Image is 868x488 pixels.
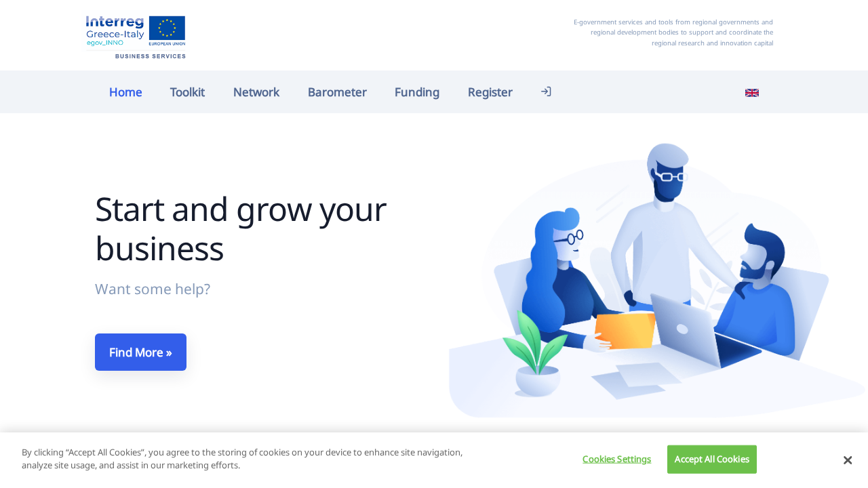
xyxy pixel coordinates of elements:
[157,77,220,106] a: Toolkit
[95,333,186,371] a: Find More »
[22,446,477,472] p: By clicking “Accept All Cookies”, you agree to the storing of cookies on your device to enhance s...
[454,77,527,106] a: Register
[95,189,420,267] h1: Start and grow your business
[95,77,157,106] a: Home
[380,77,454,106] a: Funding
[95,278,420,301] p: Want some help?
[81,10,190,60] img: Home
[571,446,656,473] button: Cookies Settings
[219,77,294,106] a: Network
[294,77,381,106] a: Barometer
[745,86,759,100] img: en_flag.svg
[844,454,852,466] button: Close
[667,445,756,474] button: Accept All Cookies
